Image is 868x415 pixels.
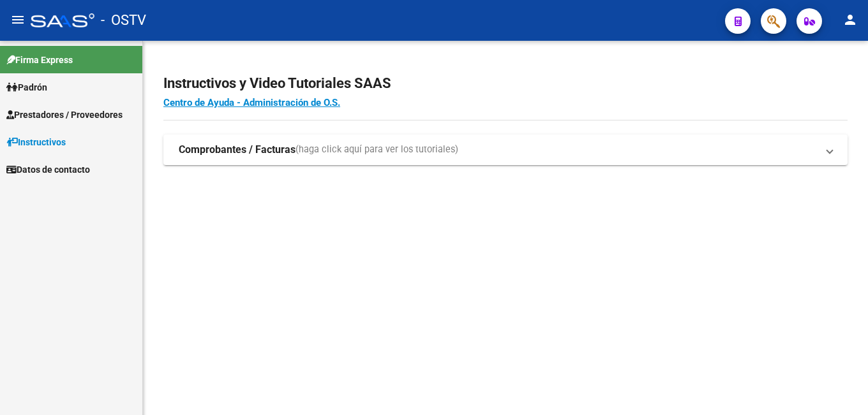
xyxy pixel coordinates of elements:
span: Prestadores / Proveedores [6,108,123,122]
span: Firma Express [6,53,73,67]
mat-icon: person [842,12,858,27]
strong: Comprobantes / Facturas [179,143,296,157]
span: Padrón [6,80,47,94]
span: (haga click aquí para ver los tutoriales) [296,143,458,157]
span: Datos de contacto [6,163,90,177]
a: Centro de Ayuda - Administración de O.S. [163,97,340,108]
mat-icon: menu [10,12,26,27]
mat-expansion-panel-header: Comprobantes / Facturas(haga click aquí para ver los tutoriales) [163,135,848,165]
iframe: Intercom live chat [825,372,855,402]
span: - OSTV [101,6,146,34]
span: Instructivos [6,135,66,149]
h2: Instructivos y Video Tutoriales SAAS [163,71,848,96]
